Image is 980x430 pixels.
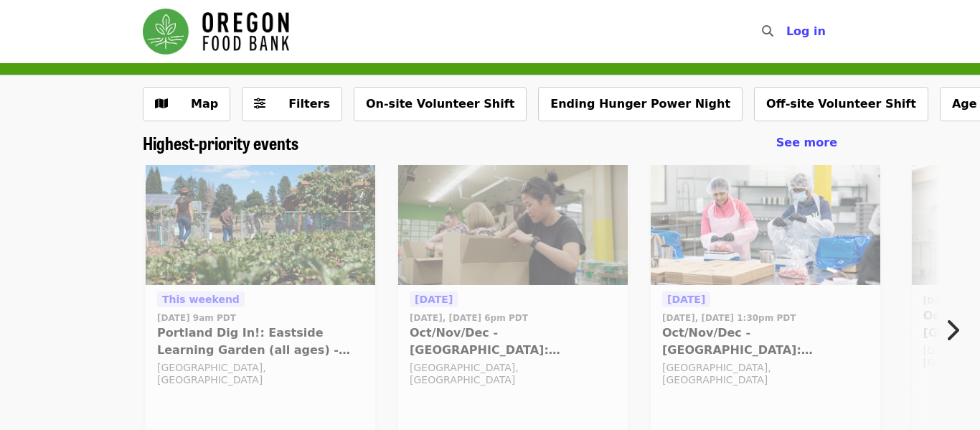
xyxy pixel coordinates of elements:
[157,362,364,386] div: [GEOGRAPHIC_DATA], [GEOGRAPHIC_DATA]
[143,130,298,155] span: Highest-priority events
[415,294,453,305] span: [DATE]
[945,317,959,344] i: chevron-right icon
[786,24,826,38] span: Log in
[131,133,849,154] div: Highest-priority events
[662,324,869,359] span: Oct/Nov/Dec - [GEOGRAPHIC_DATA]: Repack/Sort (age [DEMOGRAPHIC_DATA]+)
[651,165,880,286] img: Oct/Nov/Dec - Beaverton: Repack/Sort (age 10+) organized by Oregon Food Bank
[776,136,837,149] span: See more
[667,294,705,305] span: [DATE]
[775,17,837,46] button: Log in
[538,87,743,121] button: Ending Hunger Power Night
[157,312,236,324] time: [DATE] 9am PDT
[754,87,928,121] button: Off-site Volunteer Shift
[146,165,375,286] img: Portland Dig In!: Eastside Learning Garden (all ages) - Aug/Sept/Oct organized by Oregon Food Bank
[762,24,773,38] i: search icon
[157,324,364,359] span: Portland Dig In!: Eastside Learning Garden (all ages) - Aug/Sept/Oct
[662,312,796,324] time: [DATE], [DATE] 1:30pm PDT
[143,87,230,121] button: Show map view
[776,134,837,151] a: See more
[143,133,298,154] a: Highest-priority events
[410,324,616,359] span: Oct/Nov/Dec - [GEOGRAPHIC_DATA]: Repack/Sort (age [DEMOGRAPHIC_DATA]+)
[288,97,330,111] span: Filters
[162,294,240,305] span: This weekend
[242,87,342,121] button: Filters (0 selected)
[155,97,168,111] i: map icon
[398,165,628,286] img: Oct/Nov/Dec - Portland: Repack/Sort (age 8+) organized by Oregon Food Bank
[410,362,616,386] div: [GEOGRAPHIC_DATA], [GEOGRAPHIC_DATA]
[254,97,265,111] i: sliders-h icon
[662,362,869,386] div: [GEOGRAPHIC_DATA], [GEOGRAPHIC_DATA]
[191,97,218,111] span: Map
[782,14,793,49] input: Search
[410,312,528,324] time: [DATE], [DATE] 6pm PDT
[143,9,289,55] img: Oregon Food Bank - Home
[354,87,527,121] button: On-site Volunteer Shift
[933,310,980,350] button: Next item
